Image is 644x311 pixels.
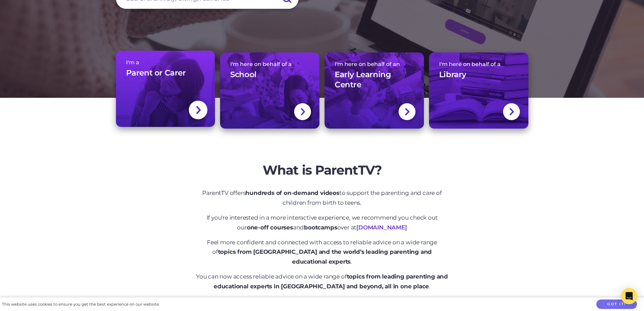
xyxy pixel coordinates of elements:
strong: one-off courses [247,224,293,231]
span: I'm here on behalf of a [230,61,309,67]
span: I'm a [126,59,205,66]
p: If you're interested in a more interactive experience, we recommend you check out our and over at [195,213,449,232]
img: svg+xml;base64,PHN2ZyBlbmFibGUtYmFja2dyb3VuZD0ibmV3IDAgMCAxNC44IDI1LjciIHZpZXdCb3g9IjAgMCAxNC44ID... [195,105,201,115]
img: svg+xml;base64,PHN2ZyBlbmFibGUtYmFja2dyb3VuZD0ibmV3IDAgMCAxNC44IDI1LjciIHZpZXdCb3g9IjAgMCAxNC44ID... [404,107,409,116]
div: This website uses cookies to ensure you get the best experience on our website. [2,301,160,308]
a: [DOMAIN_NAME] [356,224,407,231]
p: You can now access reliable advice on a wide range of . [195,272,449,291]
strong: hundreds of on-demand videos [245,190,339,196]
div: Open Intercom Messenger [621,288,637,304]
strong: topics from [GEOGRAPHIC_DATA] and the world’s leading parenting and educational experts [218,248,432,265]
img: svg+xml;base64,PHN2ZyBlbmFibGUtYmFja2dyb3VuZD0ibmV3IDAgMCAxNC44IDI1LjciIHZpZXdCb3g9IjAgMCAxNC44ID... [300,107,305,116]
span: I'm here on behalf of a [439,61,518,67]
a: I'm here on behalf of anEarly Learning Centre [325,52,424,129]
a: I'm here on behalf of aSchool [220,52,319,129]
h3: School [230,70,257,80]
strong: bootcamps [304,224,337,231]
a: I'm aParent or Carer [116,51,215,127]
p: ParentTV offers to support the parenting and care of children from birth to teens. [195,188,449,208]
p: Feel more confident and connected with access to reliable advice on a wide range of . [195,238,449,267]
h2: What is ParentTV? [195,162,449,178]
button: Got it! [596,299,637,309]
h3: Parent or Carer [126,68,186,78]
a: I'm here on behalf of aLibrary [429,52,528,129]
span: I'm here on behalf of an [335,61,414,67]
h3: Early Learning Centre [335,70,414,90]
h3: Library [439,70,466,80]
img: svg+xml;base64,PHN2ZyBlbmFibGUtYmFja2dyb3VuZD0ibmV3IDAgMCAxNC44IDI1LjciIHZpZXdCb3g9IjAgMCAxNC44ID... [509,107,514,116]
